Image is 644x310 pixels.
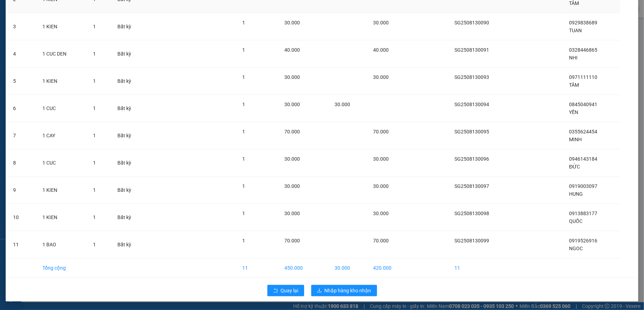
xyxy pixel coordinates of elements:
span: ĐỨC [569,164,580,170]
span: 70.000 [373,238,389,243]
span: SG2508130099 [454,238,489,243]
span: SG2508130094 [454,102,489,107]
span: 0328446865 [569,47,597,53]
span: NGOC [569,246,583,251]
td: 1 BAO [37,231,87,258]
span: 40.000 [284,47,300,53]
td: 450.000 [279,258,329,278]
span: rollback [273,288,278,294]
td: 1 KIEN [37,204,87,231]
td: 4 [7,40,37,68]
span: 70.000 [373,129,389,134]
span: QUỐC [569,218,582,224]
span: 1 [242,156,245,162]
td: 420.000 [367,258,410,278]
span: SG2508130090 [454,20,489,25]
span: NHI [569,55,578,61]
span: 30.000 [284,20,300,25]
span: 1 [242,102,245,107]
span: Quay lại [281,287,298,294]
span: 1 [242,47,245,53]
span: 1 [93,242,96,247]
td: 11 [7,231,37,258]
td: 8 [7,149,37,177]
td: 7 [7,122,37,149]
span: 1 [242,183,245,189]
span: 0971111110 [569,74,597,80]
span: 70.000 [284,129,300,134]
span: 30.000 [284,211,300,216]
span: MINH [569,137,582,142]
span: 30.000 [373,74,389,80]
td: Bất kỳ [112,68,148,95]
span: 1 [242,74,245,80]
td: 1 CUC [37,95,87,122]
span: 1 [93,78,96,84]
span: 30.000 [284,156,300,162]
span: 1 [93,187,96,193]
td: 1 CAY [37,122,87,149]
td: 1 CUC DEN [37,40,87,68]
span: 40.000 [373,47,389,53]
span: 1 [93,51,96,57]
td: 3 [7,13,37,40]
td: 6 [7,95,37,122]
span: 0919526916 [569,238,597,243]
span: 1 [242,211,245,216]
span: 0946143184 [569,156,597,162]
td: Bất kỳ [112,13,148,40]
span: 70.000 [284,238,300,243]
span: 30.000 [284,102,300,107]
span: 0845040941 [569,102,597,107]
td: 30.000 [329,258,367,278]
td: Bất kỳ [112,40,148,68]
span: 30.000 [284,183,300,189]
span: 30.000 [373,211,389,216]
td: Bất kỳ [112,231,148,258]
span: YẾN [569,109,578,115]
span: 1 [93,133,96,138]
td: 1 KIEN [37,13,87,40]
span: TÂM [569,0,579,6]
span: 0919003097 [569,183,597,189]
td: Bất kỳ [112,204,148,231]
span: SG2508130096 [454,156,489,162]
span: 1 [242,238,245,243]
span: 30.000 [335,102,350,107]
span: SG2508130093 [454,74,489,80]
span: 1 [93,160,96,166]
td: 1 KIEN [37,177,87,204]
span: 30.000 [284,74,300,80]
td: Tổng cộng [37,258,87,278]
td: 1 CUC [37,149,87,177]
span: SG2508130095 [454,129,489,134]
span: 1 [93,214,96,220]
td: 9 [7,177,37,204]
span: TUAN [569,28,582,33]
span: 30.000 [373,156,389,162]
span: Nhập hàng kho nhận [325,287,371,294]
td: 10 [7,204,37,231]
span: 0929838689 [569,20,597,25]
td: Bất kỳ [112,122,148,149]
span: 30.000 [373,183,389,189]
span: SG2508130091 [454,47,489,53]
span: SG2508130097 [454,183,489,189]
button: rollbackQuay lại [267,285,304,296]
td: 11 [237,258,279,278]
span: 0913883177 [569,211,597,216]
span: SG2508130098 [454,211,489,216]
span: 1 [93,24,96,29]
td: Bất kỳ [112,95,148,122]
span: HUNG [569,191,583,197]
td: Bất kỳ [112,149,148,177]
span: 1 [242,129,245,134]
td: 5 [7,68,37,95]
span: 0355624454 [569,129,597,134]
td: Bất kỳ [112,177,148,204]
span: 30.000 [373,20,389,25]
td: 1 KIEN [37,68,87,95]
td: 11 [449,258,515,278]
span: download [317,288,322,294]
span: TÂM [569,82,579,88]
